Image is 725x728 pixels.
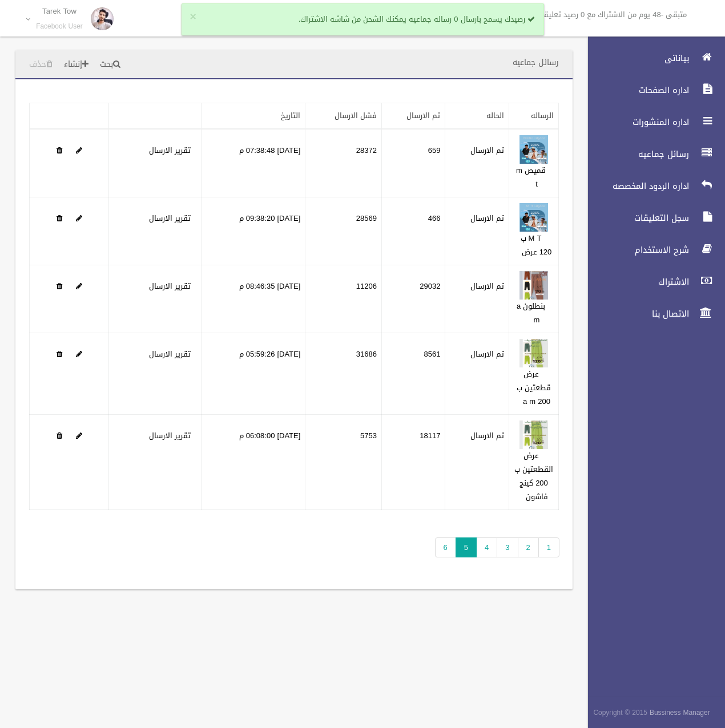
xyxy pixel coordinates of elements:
td: [DATE] 09:38:20 م [201,197,305,265]
a: تم الارسال [406,108,440,123]
td: [DATE] 08:46:35 م [201,265,305,333]
td: 28569 [305,197,382,265]
span: اداره الردود المخصصه [578,180,692,192]
img: 638924389151109958.png [519,135,548,164]
a: إنشاء [59,54,93,75]
a: عرض القطعتين ب 200 كينج فاشون [514,448,553,504]
img: 638930510371282455.png [519,203,548,232]
small: Facebook User [36,22,83,31]
a: Edit [76,211,82,225]
a: التاريخ [281,108,300,123]
span: اداره المنشورات [578,116,692,128]
a: 6 [435,537,456,557]
td: [DATE] 07:38:48 م [201,129,305,197]
td: 466 [381,197,445,265]
a: اداره الصفحات [578,78,725,103]
a: تقرير الارسال [149,428,191,443]
a: اداره الردود المخصصه [578,173,725,199]
label: تم الارسال [470,347,504,361]
td: 5753 [305,415,382,510]
td: 8561 [381,333,445,415]
a: عرض قطعتين ب 200 a m [517,367,551,409]
span: اداره الصفحات [578,84,692,96]
a: تقرير الارسال [149,143,191,157]
td: 659 [381,129,445,197]
td: 31686 [305,333,382,415]
a: Edit [76,279,82,293]
a: بياناتى [578,46,725,71]
td: 18117 [381,415,445,510]
span: شرح الاستخدام [578,244,692,256]
a: تقرير الارسال [149,211,191,225]
td: [DATE] 05:59:26 م [201,333,305,415]
a: قميص m t [516,163,546,191]
a: تقرير الارسال [149,347,191,361]
button: × [190,11,196,23]
a: M T ب 120 عرض [521,231,552,259]
a: Edit [519,143,548,157]
span: الاشتراك [578,276,692,288]
td: 29032 [381,265,445,333]
label: تم الارسال [470,144,504,157]
a: 3 [497,537,518,557]
span: 5 [456,537,477,557]
td: [DATE] 06:08:00 م [201,415,305,510]
span: رسائل جماعيه [578,148,692,160]
a: رسائل جماعيه [578,141,725,167]
label: تم الارسال [470,212,504,225]
header: رسائل جماعيه [499,51,573,74]
th: الحاله [445,103,509,130]
img: 638945935095169739.png [519,420,548,449]
span: Copyright © 2015 [593,706,647,719]
td: 28372 [305,129,382,197]
span: بياناتى [578,52,692,64]
a: الاتصال بنا [578,301,725,326]
a: فشل الارسال [335,108,377,123]
p: Tarek Tow [36,7,83,15]
img: 638945932707996793.png [519,339,548,367]
a: شرح الاستخدام [578,237,725,262]
a: تقرير الارسال [149,279,191,293]
span: سجل التعليقات [578,212,692,224]
a: الاشتراك [578,269,725,294]
a: بحث [95,54,125,75]
a: Edit [76,143,82,157]
a: بنطلون a m [517,299,545,327]
a: Edit [519,279,548,293]
a: اداره المنشورات [578,110,725,135]
label: تم الارسال [470,280,504,293]
a: Edit [519,211,548,225]
a: Edit [519,428,548,443]
th: الرساله [509,103,559,130]
a: Edit [519,347,548,361]
label: تم الارسال [470,429,504,443]
a: Edit [76,428,82,443]
td: 11206 [305,265,382,333]
img: 638933938149347927.png [519,271,548,300]
a: Edit [76,347,82,361]
a: 2 [518,537,539,557]
strong: Bussiness Manager [650,706,710,719]
div: رصيدك يسمح بارسال 0 رساله جماعيه يمكنك الشحن من شاشه الاشتراك. [182,3,544,35]
span: الاتصال بنا [578,308,692,319]
a: سجل التعليقات [578,205,725,230]
a: 4 [476,537,497,557]
a: 1 [538,537,559,557]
